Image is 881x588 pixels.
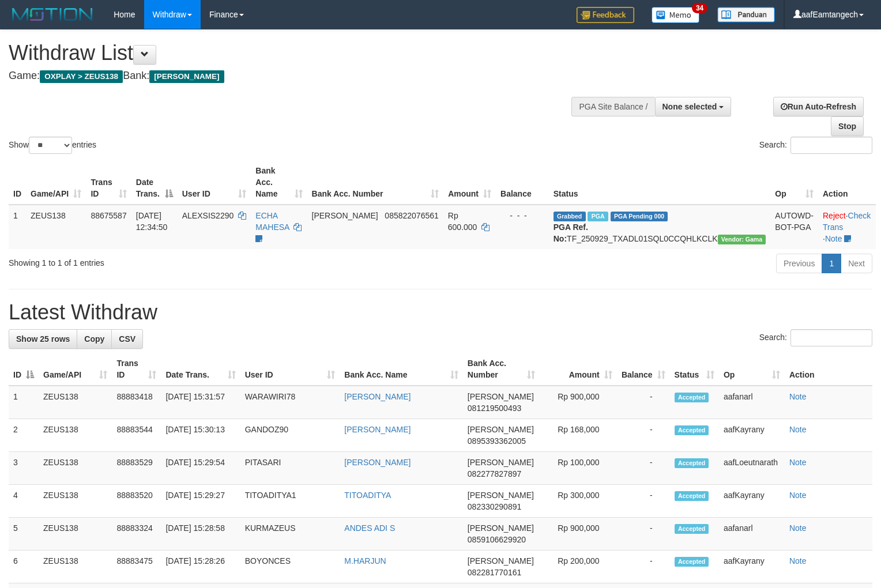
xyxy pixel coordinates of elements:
[240,485,340,518] td: TITOADITYA1
[161,452,240,485] td: [DATE] 15:29:54
[340,353,463,386] th: Bank Acc. Name: activate to sort column ascending
[112,452,161,485] td: 88883529
[770,205,818,249] td: AUTOWD-BOT-PGA
[823,211,871,232] a: Check Trans
[161,386,240,419] td: [DATE] 15:31:57
[822,254,841,273] a: 1
[112,386,161,419] td: 88883418
[131,160,178,205] th: Date Trans.: activate to sort column descending
[773,97,864,116] a: Run Auto-Refresh
[39,485,112,518] td: ZEUS138
[540,551,617,583] td: Rp 200,000
[468,502,521,511] span: Copy 082330290891 to clipboard
[344,458,411,467] a: [PERSON_NAME]
[39,452,112,485] td: ZEUS138
[617,485,670,518] td: -
[161,551,240,583] td: [DATE] 15:28:26
[549,160,771,205] th: Status
[759,137,872,154] label: Search:
[112,518,161,551] td: 88883324
[9,205,26,249] td: 1
[9,485,39,518] td: 4
[540,485,617,518] td: Rp 300,000
[719,518,785,551] td: aafanarl
[823,211,846,220] a: Reject
[9,386,39,419] td: 1
[785,353,872,386] th: Action
[549,205,771,249] td: TF_250929_TXADL01SQL0CCQHLKCLK
[468,458,534,467] span: [PERSON_NAME]
[39,518,112,551] td: ZEUS138
[112,353,161,386] th: Trans ID: activate to sort column ascending
[675,458,709,468] span: Accepted
[789,556,807,566] a: Note
[818,205,876,249] td: · ·
[149,70,224,83] span: [PERSON_NAME]
[9,70,576,82] h4: Game: Bank:
[717,7,775,22] img: panduan.png
[611,212,668,221] span: PGA Pending
[540,386,617,419] td: Rp 900,000
[9,6,96,23] img: MOTION_logo.png
[468,568,521,577] span: Copy 082281770161 to clipboard
[617,452,670,485] td: -
[39,353,112,386] th: Game/API: activate to sort column ascending
[540,452,617,485] td: Rp 100,000
[344,491,391,500] a: TITOADITYA
[540,419,617,452] td: Rp 168,000
[719,419,785,452] td: aafKayrany
[112,485,161,518] td: 88883520
[9,301,872,324] h1: Latest Withdraw
[831,116,864,136] a: Stop
[719,452,785,485] td: aafLoeutnarath
[789,491,807,500] a: Note
[468,425,534,434] span: [PERSON_NAME]
[776,254,822,273] a: Previous
[39,551,112,583] td: ZEUS138
[675,557,709,567] span: Accepted
[617,353,670,386] th: Balance: activate to sort column ascending
[789,392,807,401] a: Note
[240,551,340,583] td: BOYONCES
[841,254,872,273] a: Next
[662,102,717,111] span: None selected
[9,160,26,205] th: ID
[500,210,544,221] div: - - -
[719,353,785,386] th: Op: activate to sort column ascending
[468,392,534,401] span: [PERSON_NAME]
[617,386,670,419] td: -
[443,160,496,205] th: Amount: activate to sort column ascending
[617,419,670,452] td: -
[240,353,340,386] th: User ID: activate to sort column ascending
[675,491,709,501] span: Accepted
[577,7,634,23] img: Feedback.jpg
[789,425,807,434] a: Note
[588,212,608,221] span: Marked by aafpengsreynich
[307,160,443,205] th: Bank Acc. Number: activate to sort column ascending
[554,223,588,243] b: PGA Ref. No:
[468,556,534,566] span: [PERSON_NAME]
[161,353,240,386] th: Date Trans.: activate to sort column ascending
[655,97,732,116] button: None selected
[344,425,411,434] a: [PERSON_NAME]
[790,137,872,154] input: Search:
[675,393,709,402] span: Accepted
[39,386,112,419] td: ZEUS138
[240,386,340,419] td: WARAWIRI78
[9,551,39,583] td: 6
[86,160,131,205] th: Trans ID: activate to sort column ascending
[540,353,617,386] th: Amount: activate to sort column ascending
[719,551,785,583] td: aafKayrany
[112,419,161,452] td: 88883544
[790,329,872,346] input: Search:
[344,523,395,533] a: ANDES ADI S
[468,404,521,413] span: Copy 081219500493 to clipboard
[9,518,39,551] td: 5
[9,42,576,65] h1: Withdraw List
[670,353,719,386] th: Status: activate to sort column ascending
[240,518,340,551] td: KURMAZEUS
[468,436,526,446] span: Copy 0895393362005 to clipboard
[719,386,785,419] td: aafanarl
[29,137,72,154] select: Showentries
[652,7,700,23] img: Button%20Memo.svg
